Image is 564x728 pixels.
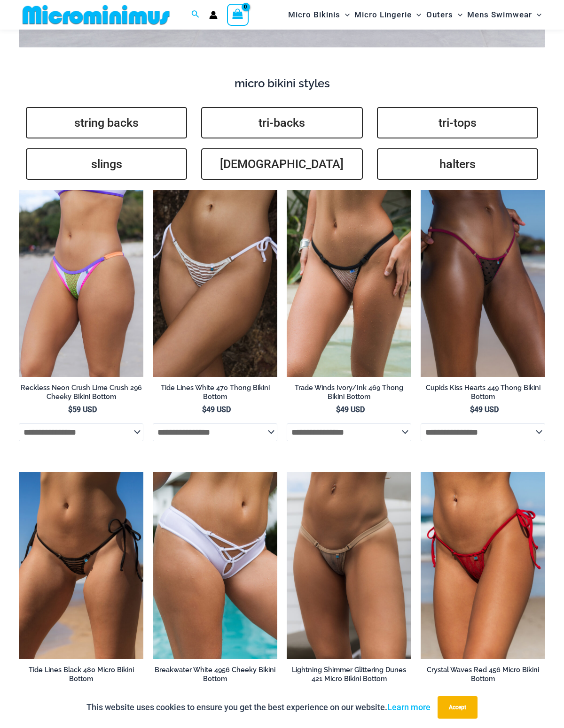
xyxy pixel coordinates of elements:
[19,472,143,659] a: Tide Lines Black 480 Micro 01Tide Lines Black 480 Micro 02Tide Lines Black 480 Micro 02
[354,3,412,27] span: Micro Lingerie
[287,190,411,377] a: Trade Winds IvoryInk 469 Thong 01Trade Winds IvoryInk 317 Top 469 Thong 06Trade Winds IvoryInk 31...
[19,190,143,377] a: Reckless Neon Crush Lime Crush 296 Cheeky Bottom 02Reckless Neon Crush Lime Crush 296 Cheeky Bott...
[453,3,462,27] span: Menu Toggle
[467,3,532,27] span: Mens Swimwear
[286,3,352,27] a: Micro BikinisMenu ToggleMenu Toggle
[153,666,277,683] h2: Breakwater White 4956 Cheeky Bikini Bottom
[153,190,277,377] a: Tide Lines White 470 Thong 01Tide Lines White 470 Thong 02Tide Lines White 470 Thong 02
[470,405,474,414] span: $
[421,666,545,683] h2: Crystal Waves Red 456 Micro Bikini Bottom
[153,472,277,659] img: Breakwater White 4956 Shorts 01
[26,107,187,138] a: string backs
[424,3,465,27] a: OutersMenu ToggleMenu Toggle
[201,107,362,138] a: tri-backs
[377,107,538,138] a: tri-tops
[336,405,340,414] span: $
[470,405,499,414] bdi: 49 USD
[352,3,423,27] a: Micro LingerieMenu ToggleMenu Toggle
[377,148,538,180] a: halters
[86,700,431,714] p: This website uses cookies to ensure you get the best experience on our website.
[68,405,97,414] bdi: 59 USD
[227,4,249,25] a: View Shopping Cart, empty
[19,383,143,405] a: Reckless Neon Crush Lime Crush 296 Cheeky Bikini Bottom
[19,666,143,687] a: Tide Lines Black 480 Micro Bikini Bottom
[68,405,72,414] span: $
[288,3,340,27] span: Micro Bikinis
[19,190,143,377] img: Reckless Neon Crush Lime Crush 296 Cheeky Bottom 02
[153,190,277,377] img: Tide Lines White 470 Thong 01
[287,666,411,683] h2: Lightning Shimmer Glittering Dunes 421 Micro Bikini Bottom
[421,666,545,687] a: Crystal Waves Red 456 Micro Bikini Bottom
[201,148,362,180] a: [DEMOGRAPHIC_DATA]
[421,383,545,401] h2: Cupids Kiss Hearts 449 Thong Bikini Bottom
[421,190,545,377] img: Cupids Kiss Hearts 449 Thong 01
[19,666,143,683] h2: Tide Lines Black 480 Micro Bikini Bottom
[153,383,277,401] h2: Tide Lines White 470 Thong Bikini Bottom
[209,11,218,19] a: Account icon link
[340,3,350,27] span: Menu Toggle
[153,472,277,659] a: Breakwater White 4956 Shorts 01Breakwater White 341 Top 4956 Shorts 04Breakwater White 341 Top 49...
[19,472,143,659] img: Tide Lines Black 480 Micro 01
[387,702,431,712] a: Learn more
[19,77,545,91] h4: micro bikini styles
[19,4,173,25] img: MM SHOP LOGO FLAT
[287,472,411,659] img: Lightning Shimmer Glittering Dunes 421 Micro 01
[191,9,200,21] a: Search icon link
[421,472,545,659] img: Crystal Waves 456 Bottom 02
[532,3,541,27] span: Menu Toggle
[426,3,453,27] span: Outers
[287,383,411,401] h2: Trade Winds Ivory/Ink 469 Thong Bikini Bottom
[202,405,231,414] bdi: 49 USD
[287,472,411,659] a: Lightning Shimmer Glittering Dunes 421 Micro 01Lightning Shimmer Glittering Dunes 317 Tri Top 421...
[438,696,478,719] button: Accept
[336,405,365,414] bdi: 49 USD
[421,472,545,659] a: Crystal Waves 456 Bottom 02Crystal Waves 456 Bottom 01Crystal Waves 456 Bottom 01
[287,383,411,405] a: Trade Winds Ivory/Ink 469 Thong Bikini Bottom
[153,383,277,405] a: Tide Lines White 470 Thong Bikini Bottom
[287,666,411,687] a: Lightning Shimmer Glittering Dunes 421 Micro Bikini Bottom
[287,190,411,377] img: Trade Winds IvoryInk 469 Thong 01
[412,3,421,27] span: Menu Toggle
[421,190,545,377] a: Cupids Kiss Hearts 449 Thong 01Cupids Kiss Hearts 323 Underwire Top 449 Thong 05Cupids Kiss Heart...
[421,383,545,405] a: Cupids Kiss Hearts 449 Thong Bikini Bottom
[26,148,187,180] a: slings
[202,405,206,414] span: $
[19,383,143,401] h2: Reckless Neon Crush Lime Crush 296 Cheeky Bikini Bottom
[284,1,545,28] nav: Site Navigation
[465,3,544,27] a: Mens SwimwearMenu ToggleMenu Toggle
[153,666,277,687] a: Breakwater White 4956 Cheeky Bikini Bottom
